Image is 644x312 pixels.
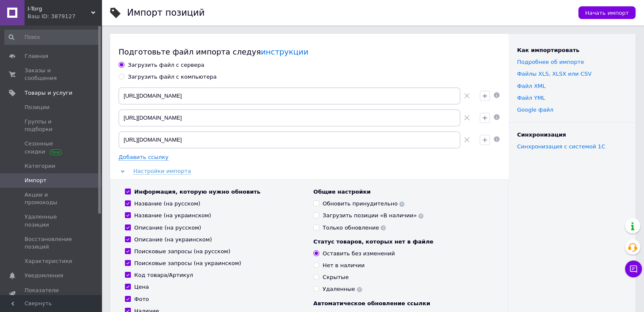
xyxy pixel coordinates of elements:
[323,250,395,257] div: Оставить без изменений
[517,95,545,101] a: Файл YML
[517,83,545,89] a: Файл XML
[4,30,100,45] input: Поиск
[119,131,460,148] input: Укажите ссылку
[119,109,460,126] input: Укажите ссылку
[578,6,636,19] button: Начать импорт
[134,200,200,208] div: Название (на русском)
[323,224,386,232] div: Только обновление
[25,89,72,97] span: Товары и услуги
[313,238,493,246] div: Статус товаров, которых нет в файле
[25,177,47,184] span: Импорт
[25,52,48,60] span: Главная
[25,67,78,82] span: Заказы и сообщения
[134,224,201,232] div: Описание (на русском)
[25,235,78,251] span: Восстановление позиций
[517,71,591,77] a: Файлы ХLS, XLSX или CSV
[25,191,78,206] span: Акции и промокоды
[128,73,217,81] div: Загрузить файл с компьютера
[25,272,63,279] span: Уведомления
[25,257,72,265] span: Характеристики
[128,61,204,69] div: Загрузить файл с сервера
[323,274,348,281] div: Скрытые
[517,143,605,150] a: Синхронизация с системой 1С
[134,188,260,196] div: Информация, которую нужно обновить
[127,8,205,18] h1: Импорт позиций
[119,47,500,57] div: Подготовьте файл импорта следуя
[134,248,230,255] div: Поисковые запросы (на русском)
[323,212,423,219] div: Загрузить позиции «В наличии»
[517,107,553,113] a: Google файл
[25,162,55,170] span: Категории
[134,296,149,303] div: Фото
[133,168,191,175] span: Настройки импорта
[25,213,78,228] span: Удаленные позиции
[517,131,627,139] div: Синхронизация
[625,260,642,277] button: Чат с покупателем
[28,5,91,13] span: I-Torg
[25,140,78,155] span: Сезонные скидки
[25,118,78,133] span: Группы и подборки
[313,300,493,307] div: Автоматическое обновление ссылки
[134,283,149,291] div: Цена
[25,287,78,302] span: Показатели работы компании
[261,47,308,56] a: инструкции
[28,13,102,20] div: Ваш ID: 3879127
[313,188,493,196] div: Общие настройки
[119,154,169,161] span: Добавить ссылку
[323,262,365,269] div: Нет в наличии
[134,271,193,279] div: Код товара/Артикул
[119,88,460,104] input: Укажите ссылку
[134,260,241,267] div: Поисковые запросы (на украинском)
[585,10,629,16] span: Начать импорт
[517,47,627,54] div: Как импортировать
[134,236,212,244] div: Описание (на украинском)
[25,104,50,111] span: Позиции
[517,59,584,65] a: Подробнее об импорте
[323,285,362,293] div: Удаленные
[134,212,211,219] div: Название (на украинском)
[323,200,404,208] div: Обновить принудительно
